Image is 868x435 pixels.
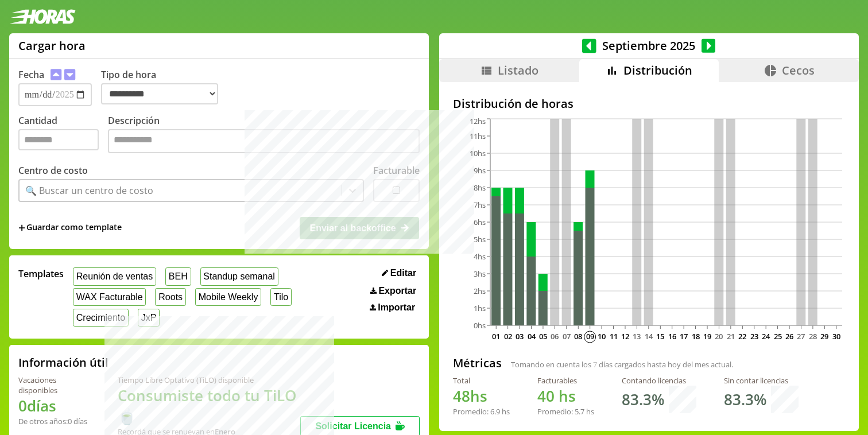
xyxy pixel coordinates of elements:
[656,331,664,341] text: 15
[18,38,86,53] h1: Cargar hora
[101,68,227,106] label: Tipo de hora
[108,114,420,156] label: Descripción
[18,222,122,234] span: +Guardar como template
[563,331,571,341] text: 07
[18,164,88,177] label: Centro de costo
[378,267,420,279] button: Editar
[474,200,486,210] tspan: 7hs
[691,331,699,341] text: 18
[195,288,261,306] button: Mobile Weekly
[596,38,702,53] span: Septiembre 2025
[453,96,845,111] h2: Distribución de horas
[73,309,129,327] button: Crecimiento
[73,288,146,306] button: WAX Facturable
[118,375,301,385] div: Tiempo Libre Optativo (TiLO) disponible
[724,375,799,386] div: Sin contar licencias
[474,165,486,176] tspan: 9hs
[470,148,486,158] tspan: 10hs
[453,386,470,406] span: 48
[118,385,301,426] h1: Consumiste todo tu TiLO 🍵
[715,331,723,341] text: 20
[511,359,733,370] span: Tomando en cuenta los días cargados hasta hoy del mes actual.
[474,286,486,296] tspan: 2hs
[155,288,185,306] button: Roots
[575,406,584,417] span: 5.7
[593,359,597,370] span: 7
[108,129,420,153] textarea: Descripción
[25,184,153,197] div: 🔍 Buscar un centro de costo
[453,375,510,386] div: Total
[373,164,420,177] label: Facturable
[18,129,99,150] input: Cantidad
[474,303,486,313] tspan: 1hs
[797,331,805,341] text: 27
[809,331,817,341] text: 28
[724,389,766,410] h1: 83.3 %
[73,267,156,285] button: Reunión de ventas
[785,331,793,341] text: 26
[490,406,500,417] span: 6.9
[200,267,278,285] button: Standup semanal
[498,63,538,78] span: Listado
[474,182,486,193] tspan: 8hs
[165,267,191,285] button: BEH
[18,267,64,280] span: Templates
[527,331,536,341] text: 04
[138,309,160,327] button: JxP
[832,331,840,341] text: 30
[18,395,90,416] h1: 0 días
[537,375,594,386] div: Facturables
[18,375,90,395] div: Vacaciones disponibles
[738,331,746,341] text: 22
[453,406,510,417] div: Promedio: hs
[474,217,486,227] tspan: 6hs
[727,331,735,341] text: 21
[367,285,420,297] button: Exportar
[101,83,218,104] select: Tipo de hora
[537,406,594,417] div: Promedio: hs
[9,9,76,24] img: logotipo
[574,331,582,341] text: 08
[378,286,416,296] span: Exportar
[378,302,415,313] span: Importar
[453,355,502,371] h2: Métricas
[645,331,653,341] text: 14
[18,68,44,81] label: Fecha
[622,375,696,386] div: Contando licencias
[750,331,758,341] text: 23
[537,386,594,406] h1: hs
[537,386,555,406] span: 40
[503,331,511,341] text: 02
[586,331,594,341] text: 09
[680,331,688,341] text: 17
[539,331,547,341] text: 05
[622,389,664,410] h1: 83.3 %
[551,331,559,341] text: 06
[315,421,391,431] span: Solicitar Licencia
[18,416,90,426] div: De otros años: 0 días
[703,331,711,341] text: 19
[270,288,292,306] button: Tilo
[453,386,510,406] h1: hs
[668,331,676,341] text: 16
[621,331,629,341] text: 12
[598,331,606,341] text: 10
[474,269,486,279] tspan: 3hs
[633,331,641,341] text: 13
[18,114,108,156] label: Cantidad
[820,331,828,341] text: 29
[782,63,815,78] span: Cecos
[623,63,692,78] span: Distribución
[474,320,486,331] tspan: 0hs
[474,234,486,244] tspan: 5hs
[470,131,486,141] tspan: 11hs
[492,331,500,341] text: 01
[390,268,416,278] span: Editar
[18,355,108,370] h2: Información útil
[609,331,617,341] text: 11
[18,222,25,234] span: +
[474,251,486,262] tspan: 4hs
[470,116,486,126] tspan: 12hs
[773,331,781,341] text: 25
[762,331,770,341] text: 24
